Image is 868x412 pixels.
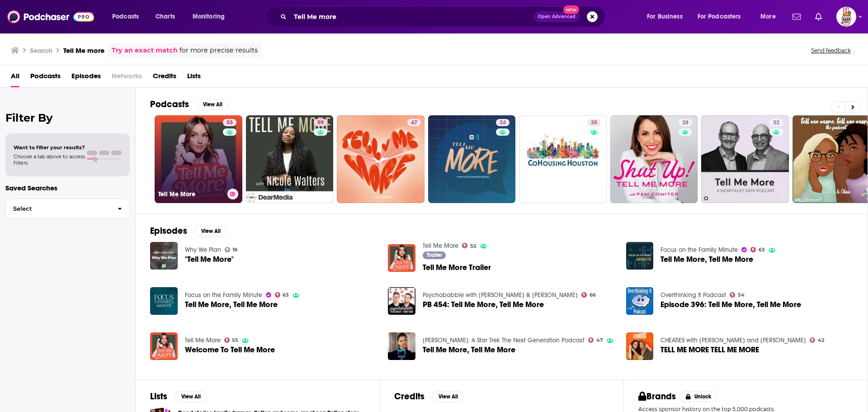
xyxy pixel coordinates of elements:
a: 47 [407,119,421,126]
span: More [760,10,776,23]
span: New [563,5,580,14]
h3: Search [30,46,52,55]
a: Tell Me More, Tell Me More [150,287,178,315]
span: Podcasts [30,69,61,87]
span: 59 [317,118,324,128]
span: 63 [283,293,289,297]
button: Send feedback [808,47,854,54]
span: 66 [590,293,596,297]
img: Tell Me More Trailer [388,244,415,272]
a: Episodes [71,69,101,87]
span: 32 [773,118,779,128]
img: Episode 396: Tell Me More, Tell Me More [626,287,654,315]
a: 42 [810,337,824,343]
a: Show notifications dropdown [789,9,804,24]
a: Tell Me More, Tell Me More [185,301,278,308]
h2: Episodes [150,225,187,237]
a: PodcastsView All [150,99,229,110]
h3: Tell Me more [63,46,104,55]
span: For Business [647,10,683,23]
span: For Podcasters [698,10,741,23]
h2: Filter By [5,111,130,124]
span: Want to filter your results? [14,144,85,151]
a: 55 [223,119,236,126]
a: Episode 396: Tell Me More, Tell Me More [660,301,801,308]
button: open menu [641,9,694,24]
span: Logged in as Nouel [836,7,856,27]
a: Charts [150,9,180,24]
span: 18 [232,248,237,252]
a: Focus on the Family Minute [660,246,738,254]
button: View All [432,391,464,402]
a: 35 [587,119,601,126]
button: Select [5,199,130,219]
a: Tell Me More [185,336,221,344]
span: 28 [682,118,689,128]
a: CHEATIES with Lace Larrabee and Katherine Blanford [660,336,806,344]
a: 63 [750,247,765,252]
button: open menu [692,9,754,24]
span: Credits [153,69,176,87]
a: 35 [519,115,607,203]
a: 32 [769,119,783,126]
button: View All [196,99,229,110]
a: 47 [588,337,603,343]
a: Earl Grey: A Star Trek The Next Generation Podcast [423,336,585,344]
a: Psychobabble with Tyler Oakley & Korey Kuhl [423,291,578,299]
a: 59 [314,119,327,126]
a: 54 [730,292,745,298]
a: Tell Me More Trailer [423,264,491,271]
span: 47 [596,338,603,342]
a: 59 [246,115,334,203]
span: Select [6,206,110,212]
a: Lists [187,69,201,87]
button: View All [175,391,207,402]
h2: Credits [394,391,425,402]
button: Open AdvancedNew [534,11,580,22]
a: Tell Me More [423,242,458,250]
a: Why We Plan [185,246,221,254]
img: PB 454: Tell Me More, Tell Me More [388,287,415,315]
a: Focus on the Family Minute [185,291,262,299]
h2: Lists [150,391,167,402]
a: All [11,69,19,87]
a: Tell Me More, Tell Me More [423,346,515,354]
a: Welcome To Tell Me More [150,332,178,360]
a: Show notifications dropdown [811,9,826,24]
span: for more precise results [179,45,258,56]
a: PB 454: Tell Me More, Tell Me More [423,301,544,308]
span: Open Advanced [538,14,576,19]
h2: Podcasts [150,99,189,110]
img: Tell Me More, Tell Me More [626,242,654,270]
img: "Tell Me More" [150,242,178,270]
a: CreditsView All [394,391,464,402]
span: Trailer [427,252,442,258]
a: Try an exact match [112,45,178,56]
img: Podchaser - Follow, Share and Rate Podcasts [7,8,94,25]
span: 47 [411,118,417,128]
span: Monitoring [193,10,225,23]
a: 55 [224,337,239,343]
span: Podcasts [112,10,139,23]
span: Charts [156,10,175,23]
span: 55 [470,244,476,248]
a: 34 [428,115,516,203]
span: Choose a tab above to access filters. [14,153,85,166]
a: 63 [275,292,289,298]
button: open menu [186,9,236,24]
span: 55 [232,338,238,342]
a: 28 [679,119,692,126]
a: "Tell Me More" [185,256,234,263]
a: 18 [225,247,238,252]
a: Tell Me More, Tell Me More [660,256,753,263]
span: TELL ME MORE TELL ME MORE [660,346,759,354]
a: EpisodesView All [150,225,227,237]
